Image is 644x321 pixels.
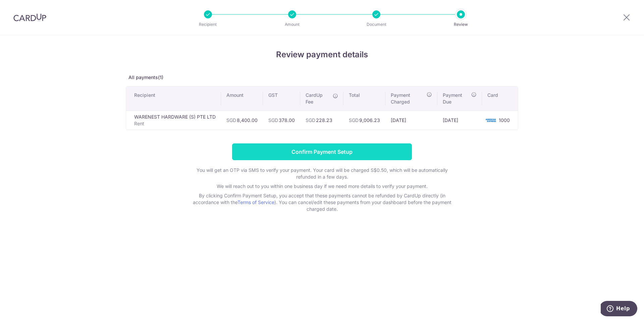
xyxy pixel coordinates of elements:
p: Review [436,21,486,28]
input: Confirm Payment Setup [232,143,412,160]
th: GST [263,86,300,111]
span: SGD [349,117,359,123]
th: Total [343,86,385,111]
iframe: Opens a widget where you can find more information [601,301,637,318]
td: 228.23 [300,111,343,130]
td: [DATE] [437,111,482,130]
p: Recipient [183,21,233,28]
p: All payments(1) [126,74,518,81]
td: 378.00 [263,111,300,130]
img: <span class="translation_missing" title="translation missing: en.account_steps.new_confirm_form.b... [484,116,497,124]
p: By clicking Confirm Payment Setup, you accept that these payments cannot be refunded by CardUp di... [188,192,456,212]
p: Rent [134,120,216,127]
h4: Review payment details [126,49,518,61]
td: 9,006.23 [343,111,385,130]
p: Amount [267,21,317,28]
a: Terms of Service [237,199,274,205]
img: CardUp [13,13,46,21]
span: Payment Due [443,92,469,105]
td: WARENEST HARDWARE (S) PTE LTD [126,111,221,130]
span: 1000 [499,117,510,123]
span: SGD [268,117,278,123]
p: Document [352,21,401,28]
td: 8,400.00 [221,111,263,130]
td: [DATE] [385,111,437,130]
span: SGD [306,117,315,123]
th: Recipient [126,86,221,111]
span: Payment Charged [391,92,425,105]
span: SGD [226,117,236,123]
p: You will get an OTP via SMS to verify your payment. Your card will be charged S$0.50, which will ... [188,167,456,180]
span: CardUp Fee [306,92,329,105]
p: We will reach out to you within one business day if we need more details to verify your payment. [188,183,456,190]
th: Amount [221,86,263,111]
th: Card [482,86,518,111]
